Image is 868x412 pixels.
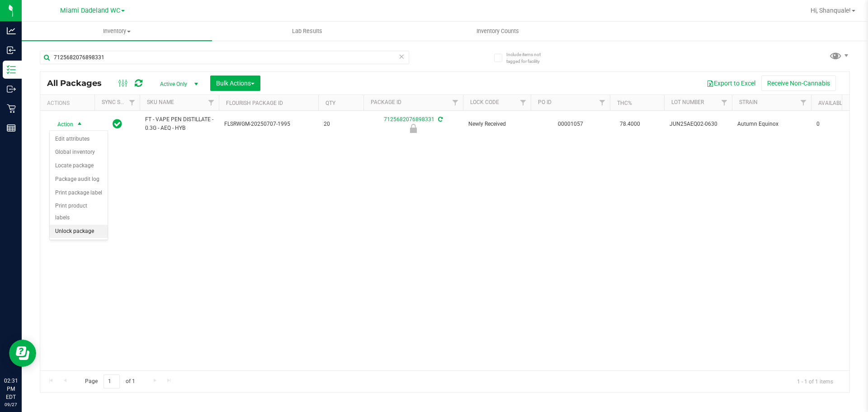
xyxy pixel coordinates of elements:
[739,99,758,105] a: Strain
[7,85,16,94] inline-svg: Outbound
[224,120,313,128] span: FLSRWGM-20250707-1995
[371,99,401,105] a: Package ID
[125,95,140,110] a: Filter
[212,22,402,41] a: Lab Results
[796,95,811,110] a: Filter
[506,51,552,65] span: Include items not tagged for facility
[615,118,645,131] span: 78.4000
[226,100,283,106] a: Flourish Package ID
[325,100,335,106] a: Qty
[7,26,16,35] inline-svg: Analytics
[60,7,120,14] span: Miami Dadeland WC
[210,76,260,91] button: Bulk Actions
[102,99,137,105] a: Sync Status
[761,76,836,91] button: Receive Non-Cannabis
[402,22,593,41] a: Inventory Counts
[468,120,525,128] span: Newly Received
[7,104,16,113] inline-svg: Retail
[701,76,761,91] button: Export to Excel
[4,401,18,408] p: 09/27
[398,51,405,62] span: Clear
[324,120,358,128] span: 20
[811,7,851,14] span: Hi, Shanquale!
[104,374,120,388] input: 1
[50,199,108,224] li: Print product labels
[50,225,108,238] li: Unlock package
[49,118,74,131] span: Action
[790,374,840,388] span: 1 - 1 of 1 items
[362,124,464,133] div: Newly Received
[384,116,434,123] a: 7125682076898331
[47,78,111,88] span: All Packages
[516,95,531,110] a: Filter
[7,46,16,55] inline-svg: Inbound
[47,100,91,106] div: Actions
[145,115,213,133] span: FT - VAPE PEN DISTILLATE - 0.3G - AEQ - HYB
[448,95,463,110] a: Filter
[617,100,632,106] a: THC%
[737,120,806,128] span: Autumn Equinox
[818,100,845,106] a: Available
[7,65,16,74] inline-svg: Inventory
[4,377,18,401] p: 02:31 PM EDT
[670,120,726,128] span: JUN25AEQ02-0630
[204,95,219,110] a: Filter
[40,51,409,64] input: Search Package ID, Item Name, SKU, Lot or Part Number...
[22,22,212,41] a: Inventory
[50,133,108,146] li: Edit attributes
[50,146,108,159] li: Global inventory
[147,99,174,105] a: SKU Name
[50,186,108,200] li: Print package label
[9,340,36,367] iframe: Resource center
[717,95,732,110] a: Filter
[74,118,85,131] span: select
[113,118,122,130] span: In Sync
[816,120,851,128] span: 0
[7,123,16,133] inline-svg: Reports
[216,80,255,87] span: Bulk Actions
[437,116,443,123] span: Sync from Compliance System
[464,27,531,35] span: Inventory Counts
[50,159,108,173] li: Locate package
[470,99,499,105] a: Lock Code
[280,27,335,35] span: Lab Results
[50,173,108,186] li: Package audit log
[77,374,142,388] span: Page of 1
[22,27,212,35] span: Inventory
[595,95,610,110] a: Filter
[671,99,704,105] a: Lot Number
[538,99,552,105] a: PO ID
[558,121,583,127] a: 00001057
